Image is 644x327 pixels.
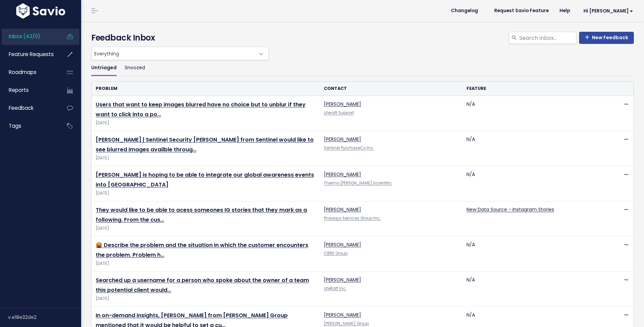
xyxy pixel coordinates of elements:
td: N/A [462,131,605,166]
a: CBRE Group [324,251,348,256]
td: N/A [462,166,605,201]
td: N/A [462,236,605,272]
span: Everything [91,47,269,60]
td: N/A [462,96,605,131]
input: Search inbox... [519,32,576,44]
span: Tags [9,122,21,129]
th: Feature [462,82,605,96]
a: [PERSON_NAME] is hoping to be able to integrate our global awareness events into [GEOGRAPHIC_DATA] [96,171,314,188]
a: [PERSON_NAME] | Sentinel Security [PERSON_NAME] from Sentinel would like to see blurred images av... [96,136,314,153]
a: Thermo [PERSON_NAME] Scientific [324,180,392,186]
span: [DATE] [96,295,316,302]
a: Feature Requests [2,47,56,62]
a: Sentinel PurchaseCo Inc. [324,145,374,151]
a: Hi [PERSON_NAME] [575,6,639,16]
a: They would like to be able to acess someones IG stories that they mark as a following. From the cus… [96,206,307,224]
a: [PERSON_NAME] [324,276,361,283]
th: Contact [320,82,462,96]
td: N/A [462,272,605,307]
a: New Feedback [579,32,634,44]
span: [DATE] [96,225,316,232]
span: Reports [9,86,29,94]
a: Users that want to keep images blurred have no choice but to unblur if they want to click into a po… [96,101,306,118]
a: Untriaged [91,60,117,76]
span: [DATE] [96,120,316,127]
a: 🤬 Describe the problem and the situation in which the customer encounters the problem. Problem h… [96,241,308,259]
h4: Feedback Inbox [91,32,634,44]
a: [PERSON_NAME] Group [324,321,369,326]
span: [DATE] [96,260,316,267]
ul: Filter feature requests [91,60,634,76]
a: LifeRaft Inc. [324,286,347,291]
a: Feedback [2,100,56,116]
a: [PERSON_NAME] [324,241,361,248]
a: [PERSON_NAME] [324,136,361,143]
span: Inbox (43/0) [9,33,40,40]
a: Tags [2,118,56,134]
span: [DATE] [96,155,316,162]
span: Feature Requests [9,51,54,58]
a: Help [554,6,575,16]
span: Changelog [451,8,478,13]
a: Roadmaps [2,65,56,80]
div: v.e18e32de2 [8,308,81,326]
a: Searched up a username for a person who spoke about the owner of a team this potential client would… [96,276,309,294]
a: Snoozed [125,60,145,76]
a: Liferaft Support [324,110,354,116]
span: Roadmaps [9,69,37,76]
a: Request Savio Feature [489,6,554,16]
a: [PERSON_NAME] [324,171,361,178]
img: logo-white.9d6f32f41409.svg [15,3,67,19]
a: [PERSON_NAME] [324,101,361,107]
span: Everything [92,47,255,60]
a: Reports [2,82,56,98]
th: Problem [92,82,320,96]
a: Prosegur Services Group Inc. [324,216,381,221]
span: Feedback [9,104,33,111]
span: Hi [PERSON_NAME] [583,8,633,14]
a: [PERSON_NAME] [324,311,361,318]
a: Inbox (43/0) [2,29,56,44]
a: [PERSON_NAME] [324,206,361,213]
a: New Data Source - Instagram Stories [467,206,554,213]
span: [DATE] [96,190,316,197]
